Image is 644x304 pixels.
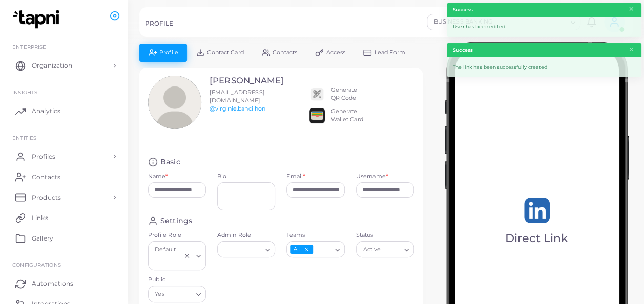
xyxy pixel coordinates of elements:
[148,286,206,302] div: Search for option
[362,245,382,255] span: Active
[286,172,305,181] label: Email
[159,50,178,55] span: Profile
[32,234,53,243] span: Gallery
[432,17,507,27] span: BUSINESS BANKING
[314,244,331,255] input: Search for option
[154,245,177,255] span: Default
[286,241,344,257] div: Search for option
[12,262,61,268] span: Configurations
[148,172,168,181] label: Name
[9,10,66,29] img: logo
[8,273,120,294] a: Automations
[210,105,265,112] a: @virginie.bancilhon
[330,86,357,102] div: Generate QR Code
[8,101,120,121] a: Analytics
[32,172,60,182] span: Contacts
[160,216,192,226] h4: Settings
[447,57,641,77] div: The link has been successfully created
[273,50,297,55] span: Contacts
[32,152,55,161] span: Profiles
[309,86,325,102] img: qr2.png
[32,193,61,202] span: Products
[12,135,36,141] span: ENTITIES
[167,289,192,300] input: Search for option
[217,172,275,181] label: Bio
[217,241,275,257] div: Search for option
[286,231,344,240] label: Teams
[160,157,180,167] h4: Basic
[8,187,120,207] a: Products
[427,14,580,30] div: Search for option
[309,108,325,123] img: apple-wallet.png
[290,245,313,254] span: All
[383,244,400,255] input: Search for option
[210,76,284,86] h3: [PERSON_NAME]
[207,50,243,55] span: Contact Card
[32,279,73,288] span: Automations
[628,4,635,15] button: Close
[8,228,120,248] a: Gallery
[453,6,473,13] strong: Success
[183,252,191,260] button: Clear Selected
[210,89,265,104] span: [EMAIL_ADDRESS][DOMAIN_NAME]
[330,107,363,124] div: Generate Wallet Card
[12,89,37,95] span: INSIGHTS
[8,146,120,166] a: Profiles
[32,213,48,223] span: Links
[356,241,414,257] div: Search for option
[453,47,473,54] strong: Success
[628,44,635,55] button: Close
[8,55,120,76] a: Organization
[303,246,310,253] button: Deselect All
[8,166,120,187] a: Contacts
[222,244,261,255] input: Search for option
[326,50,346,55] span: Access
[356,231,414,240] label: Status
[12,44,46,50] span: Enterprise
[145,20,173,27] h5: PROFILE
[154,289,166,300] span: Yes
[217,231,275,240] label: Admin Role
[148,231,206,240] label: Profile Role
[447,17,641,37] div: User has been edited
[8,207,120,228] a: Links
[375,50,405,55] span: Lead Form
[153,256,181,268] input: Search for option
[148,241,206,270] div: Search for option
[32,106,60,116] span: Analytics
[148,276,206,284] label: Public
[32,61,72,70] span: Organization
[356,172,388,181] label: Username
